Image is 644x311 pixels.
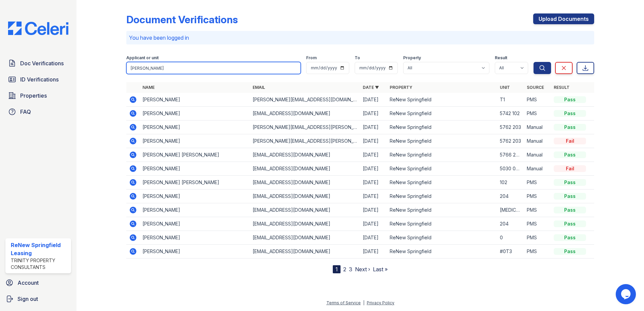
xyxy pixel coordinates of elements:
[387,148,497,162] td: ReNew Springfield
[554,248,586,255] div: Pass
[497,93,524,107] td: T1
[250,93,360,107] td: [PERSON_NAME][EMAIL_ADDRESS][DOMAIN_NAME]
[524,189,551,203] td: PMS
[250,162,360,176] td: [EMAIL_ADDRESS][DOMAIN_NAME]
[360,134,387,148] td: [DATE]
[554,96,586,103] div: Pass
[126,62,301,74] input: Search by name, email, or unit number
[18,295,38,303] span: Sign out
[20,75,59,83] span: ID Verifications
[554,124,586,131] div: Pass
[390,85,412,90] a: Property
[360,245,387,258] td: [DATE]
[5,89,71,102] a: Properties
[140,245,250,258] td: [PERSON_NAME]
[5,57,71,70] a: Doc Verifications
[140,231,250,245] td: [PERSON_NAME]
[387,189,497,203] td: ReNew Springfield
[20,92,47,100] span: Properties
[387,203,497,217] td: ReNew Springfield
[20,108,31,116] span: FAQ
[360,231,387,245] td: [DATE]
[554,85,570,90] a: Result
[497,148,524,162] td: 5766 204
[360,120,387,134] td: [DATE]
[140,162,250,176] td: [PERSON_NAME]
[18,279,39,287] span: Account
[497,217,524,231] td: 204
[524,231,551,245] td: PMS
[387,245,497,258] td: ReNew Springfield
[140,203,250,217] td: [PERSON_NAME]
[387,107,497,120] td: ReNew Springfield
[3,292,74,306] a: Sign out
[403,55,421,61] label: Property
[497,162,524,176] td: 5030 0T3
[140,107,250,120] td: [PERSON_NAME]
[524,245,551,258] td: PMS
[5,105,71,118] a: FAQ
[387,176,497,189] td: ReNew Springfield
[306,55,317,61] label: From
[333,265,341,273] div: 1
[355,55,360,61] label: To
[11,241,68,257] div: ReNew Springfield Leasing
[250,176,360,189] td: [EMAIL_ADDRESS][DOMAIN_NAME]
[360,176,387,189] td: [DATE]
[497,120,524,134] td: 5762 203
[387,120,497,134] td: ReNew Springfield
[387,217,497,231] td: ReNew Springfield
[250,203,360,217] td: [EMAIL_ADDRESS][DOMAIN_NAME]
[363,300,364,305] div: |
[497,107,524,120] td: 5742 102
[524,217,551,231] td: PMS
[360,148,387,162] td: [DATE]
[360,203,387,217] td: [DATE]
[524,93,551,107] td: PMS
[349,266,352,273] a: 3
[500,85,510,90] a: Unit
[129,34,591,42] p: You have been logged in
[142,85,155,90] a: Name
[367,300,394,305] a: Privacy Policy
[363,85,379,90] a: Date ▼
[554,165,586,172] div: Fail
[250,120,360,134] td: [PERSON_NAME][EMAIL_ADDRESS][PERSON_NAME][DOMAIN_NAME]
[554,110,586,117] div: Pass
[495,55,507,61] label: Result
[250,231,360,245] td: [EMAIL_ADDRESS][DOMAIN_NAME]
[5,73,71,86] a: ID Verifications
[524,203,551,217] td: PMS
[140,217,250,231] td: [PERSON_NAME]
[126,13,238,26] div: Document Verifications
[524,134,551,148] td: Manual
[373,266,388,273] a: Last »
[554,234,586,241] div: Pass
[253,85,265,90] a: Email
[250,245,360,258] td: [EMAIL_ADDRESS][DOMAIN_NAME]
[140,120,250,134] td: [PERSON_NAME]
[554,151,586,158] div: Pass
[140,148,250,162] td: [PERSON_NAME] [PERSON_NAME]
[11,257,68,271] div: Trinity Property Consultants
[250,189,360,203] td: [EMAIL_ADDRESS][DOMAIN_NAME]
[524,107,551,120] td: PMS
[20,59,64,67] span: Doc Verifications
[3,22,74,35] img: CE_Logo_Blue-a8612792a0a2168367f1c8372b55b34899dd931a85d93a1a3d3e32e68fde9ad4.png
[140,189,250,203] td: [PERSON_NAME]
[387,134,497,148] td: ReNew Springfield
[497,189,524,203] td: 204
[554,207,586,213] div: Pass
[554,179,586,186] div: Pass
[533,13,594,24] a: Upload Documents
[524,176,551,189] td: PMS
[497,245,524,258] td: #0T3
[343,266,346,273] a: 2
[524,120,551,134] td: Manual
[250,148,360,162] td: [EMAIL_ADDRESS][DOMAIN_NAME]
[250,217,360,231] td: [EMAIL_ADDRESS][DOMAIN_NAME]
[524,148,551,162] td: Manual
[140,134,250,148] td: [PERSON_NAME]
[497,203,524,217] td: [MEDICAL_DATA]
